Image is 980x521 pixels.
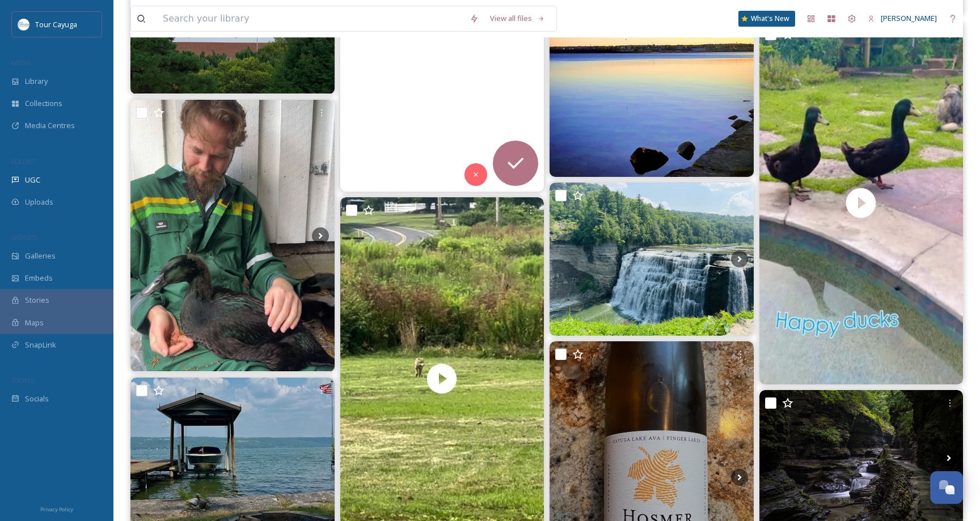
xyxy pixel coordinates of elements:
[25,393,49,404] span: Socials
[25,251,56,261] span: Galleries
[881,13,937,23] span: [PERSON_NAME]
[930,471,963,504] button: Open Chat
[35,19,77,29] span: Tour Cayuga
[25,273,53,283] span: Embeds
[738,11,795,27] a: What's New
[25,76,48,87] span: Library
[484,7,551,29] a: View all files
[25,340,56,350] span: SnapLink
[18,19,29,30] img: download.jpeg
[11,376,34,384] span: SOCIALS
[862,7,943,29] a: [PERSON_NAME]
[157,6,464,31] input: Search your library
[25,98,62,109] span: Collections
[25,295,49,306] span: Stories
[759,22,963,384] img: thumbnail
[40,506,73,513] span: Privacy Policy
[25,120,75,131] span: Media Centres
[550,183,754,336] img: 係紐約州Finger lakes一個小鎮，租屋住咗幾日，去葡萄園🍇酒莊飲吓酒🍷🍾行吓大峽谷，揸車去睇瀑布，呢度舒服到唔想走😍 #FingerLakes #letchworthstatepark ...
[25,175,40,185] span: UGC
[11,157,36,166] span: COLLECT
[11,233,37,242] span: WIDGETS
[40,502,73,515] a: Privacy Policy
[11,58,31,67] span: MEDIA
[25,197,53,207] span: Uploads
[25,317,44,328] span: Maps
[130,100,335,371] img: Kosestund med familiens nyeste tilskudd 🦆🦆🦆 . . . . . . . . . . #cayuga #cayugaduck #cayugaducks ...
